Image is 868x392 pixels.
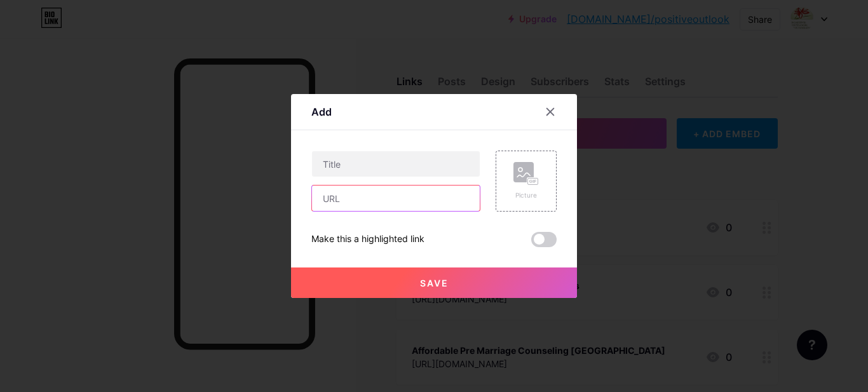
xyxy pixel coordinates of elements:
input: Title [312,151,480,177]
div: Picture [513,191,539,200]
button: Save [291,267,577,298]
span: Save [420,278,449,288]
input: URL [312,186,480,211]
div: Add [311,104,332,119]
div: Make this a highlighted link [311,232,424,247]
